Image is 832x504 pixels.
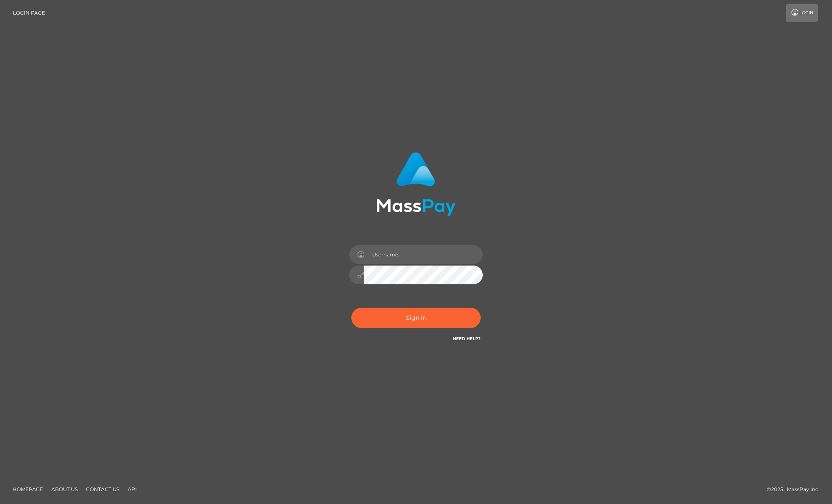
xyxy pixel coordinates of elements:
a: Login Page [13,4,45,22]
a: API [124,483,140,496]
button: Sign in [351,308,481,328]
a: Homepage [9,483,46,496]
img: MassPay Login [376,152,456,216]
a: Login [786,4,818,22]
div: © 2025 , MassPay Inc. [767,485,826,494]
a: Need Help? [453,336,481,341]
a: About Us [48,483,81,496]
input: Username... [364,245,483,264]
a: Contact Us [83,483,123,496]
